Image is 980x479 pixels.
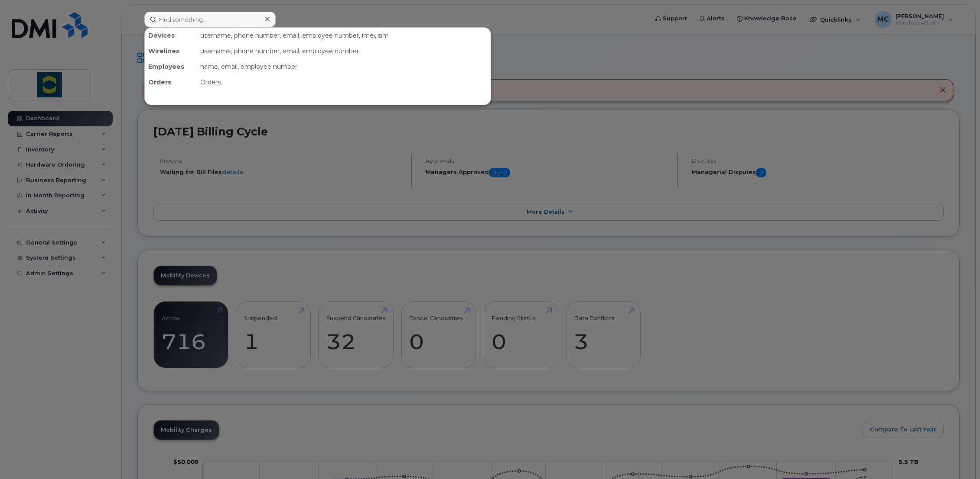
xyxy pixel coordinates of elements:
[145,74,197,90] div: Orders
[197,43,491,59] div: username, phone number, email, employee number
[197,59,491,74] div: name, email, employee number
[197,28,491,43] div: username, phone number, email, employee number, imei, sim
[145,28,197,43] div: Devices
[197,74,491,90] div: Orders
[145,43,197,59] div: Wirelines
[145,59,197,74] div: Employees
